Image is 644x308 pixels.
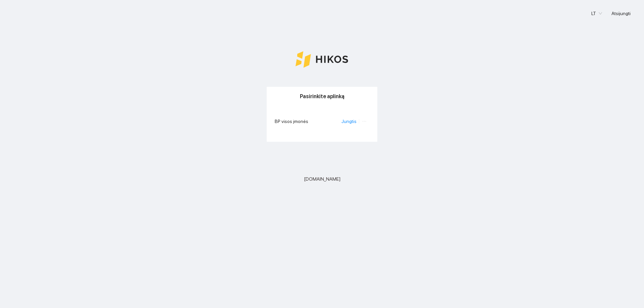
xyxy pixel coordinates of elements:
[611,10,631,17] span: Atsijungti
[591,8,602,18] span: LT
[606,8,636,19] button: Atsijungti
[275,87,369,106] div: Pasirinkite aplinką
[275,114,369,129] li: BP visos įmonės
[304,175,340,183] span: [DOMAIN_NAME]
[362,119,367,124] span: ellipsis
[341,119,357,124] a: Jungtis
